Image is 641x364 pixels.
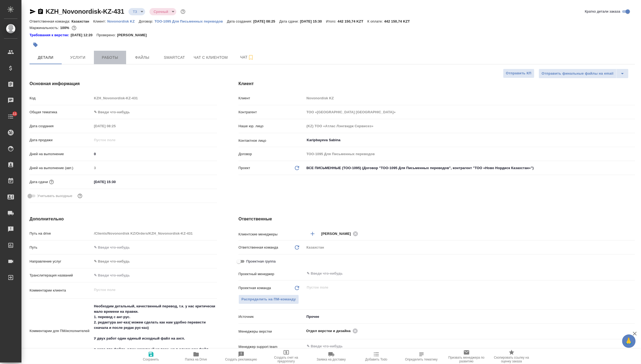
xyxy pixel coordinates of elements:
h4: Ответственные [239,216,635,222]
p: [PERSON_NAME] [117,32,151,38]
button: Отправить КП [503,69,534,78]
p: Дней на выполнение (авт.) [30,165,92,171]
button: Сохранить [129,349,174,364]
p: Дата создания [30,123,92,129]
span: Сохранить [143,358,159,361]
button: ТЗ [131,9,139,14]
span: Детали [33,54,58,61]
p: Наше юр. лицо [239,123,305,129]
p: Направление услуг [30,259,92,264]
button: Определить тематику [399,349,444,364]
a: ТОО-1095 Для Письменных переводов [155,19,227,23]
button: Заявка на доставку [309,349,354,364]
input: Пустое поле [92,136,139,144]
p: Транслитерация названий [30,273,92,278]
span: Услуги [65,54,91,61]
p: Проект [239,165,250,171]
button: Open [632,140,633,141]
p: Договор [239,151,305,157]
p: 442 150,74 KZT [338,19,367,23]
textarea: Необходим детальный, качественный перевод, т.к. у нас критически мало времени на правки. 1. перев... [92,302,217,359]
button: Добавить тэг [30,39,41,51]
input: ✎ Введи что-нибудь [306,343,616,350]
input: Пустое поле [92,230,217,237]
input: Пустое поле [305,94,635,102]
p: Договор: [139,19,155,23]
span: Файлы [129,54,155,61]
div: ✎ Введи что-нибудь [94,259,211,264]
h4: Дополнительно [30,216,217,222]
p: Проектный менеджер [239,271,305,277]
p: Код [30,96,92,101]
span: Папка на Drive [185,358,207,361]
button: Open [632,233,633,234]
p: Клиентские менеджеры [239,232,305,237]
div: ✎ Введи что-нибудь [92,257,217,266]
span: 🙏 [624,336,633,347]
p: 100% [60,26,71,30]
p: Менеджер support team [239,344,305,350]
p: ТОО-1095 Для Письменных переводов [155,19,227,23]
h4: Основная информация [30,81,217,87]
input: ✎ Введи что-нибудь [306,270,616,277]
button: 0.00 KZT; [71,24,78,31]
span: Определить тематику [405,358,438,361]
p: Проверено: [97,32,117,38]
p: Дней на выполнение [30,151,92,157]
p: Контактное лицо [239,138,305,143]
span: Призвать менеджера по развитию [447,356,486,363]
div: Прочее [305,312,635,321]
p: [DATE] 08:25 [253,19,279,23]
p: Менеджеры верстки [239,329,305,334]
input: ✎ Введи что-нибудь [92,150,217,158]
p: Итого: [326,19,338,23]
a: KZH_Novonordisk-KZ-431 [46,8,124,15]
input: ✎ Введи что-нибудь [92,271,217,279]
input: Пустое поле [92,164,217,172]
span: Отправить финальные файлы на email [542,71,614,77]
span: Распределить на ПМ-команду [241,296,296,303]
input: Пустое поле [305,122,635,130]
button: Добавить Todo [354,349,399,364]
div: ТЗ [129,8,145,15]
span: Учитывать выходные [37,193,72,199]
p: Клиент [239,96,305,101]
button: Open [632,273,633,274]
input: Пустое поле [305,150,635,158]
p: Ответственная команда: [30,19,72,23]
p: Комментарии клиента [30,288,92,293]
p: Дата сдачи [30,179,48,185]
button: Если добавить услуги и заполнить их объемом, то дата рассчитается автоматически [48,179,55,185]
span: Отправить КП [506,70,532,77]
p: Общая тематика [30,110,92,115]
button: Выбери, если сб и вс нужно считать рабочими днями для выполнения заказа. [76,192,83,199]
div: ✎ Введи что-нибудь [94,110,211,115]
input: ✎ Введи что-нибудь [92,243,217,251]
button: Папка на Drive [174,349,219,364]
p: К оплате: [367,19,384,23]
p: Путь на drive [30,231,92,236]
p: Контрагент [239,110,305,115]
button: Срочный [152,9,170,14]
button: Добавить менеджера [306,227,319,240]
span: Создать рекламацию [225,358,257,361]
p: Проектная команда [239,285,271,291]
div: ✎ Введи что-нибудь [92,108,217,117]
p: Путь [30,245,92,250]
p: Казахстан [72,19,93,23]
p: Дата создания: [227,19,253,23]
span: Создать счет на предоплату [267,356,306,363]
p: [DATE] 12:20 [71,32,97,38]
div: ВСЕ ПИСЬМЕННЫЕ (ТОО-1095) (Договор "ТОО-1095 Для Письменных переводов", контрагент "ТОО «Ново Нор... [305,163,635,173]
span: Заявка на доставку [317,358,346,361]
button: Распределить на ПМ-команду [239,295,299,304]
button: Скопировать ссылку для ЯМессенджера [30,8,36,15]
button: 🙏 [622,334,636,348]
span: Скопировать ссылку на оценку заказа [492,356,531,363]
button: Скопировать ссылку на оценку заказа [489,349,534,364]
span: Кратко детали заказа [585,9,620,14]
span: Работы [97,54,123,61]
span: [PERSON_NAME] [321,231,354,236]
p: Маржинальность: [30,26,60,30]
p: Комментарии для ПМ/исполнителей [30,328,92,334]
